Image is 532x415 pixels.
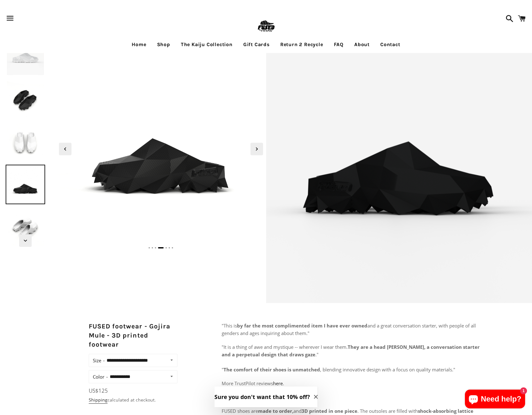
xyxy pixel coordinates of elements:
[127,37,151,52] a: Home
[149,247,150,248] span: Go to slide 1
[329,37,348,52] a: FAQ
[463,390,527,410] inbox-online-store-chat: Shopify online store chat
[222,344,480,358] b: They are a head [PERSON_NAME], a conversation starter and a perpetual design that draws gaze
[93,372,108,381] label: Color
[176,37,237,52] a: The Kaiju Collection
[89,387,108,394] span: US$125
[256,16,276,37] img: FUSEDfootwear
[376,37,405,52] a: Contact
[89,397,108,404] a: Shipping
[59,143,71,155] div: Previous slide
[6,122,45,162] img: [3D printed Shoes] - lightweight custom 3dprinted shoes sneakers sandals fused footwear
[155,247,156,248] span: Go to slide 3
[250,143,263,155] div: Next slide
[273,380,283,387] a: here
[166,247,167,248] span: Go to slide 5
[152,247,153,248] span: Go to slide 2
[350,37,374,52] a: About
[6,207,45,247] img: [3D printed Shoes] - lightweight custom 3dprinted shoes sneakers sandals fused footwear
[6,79,45,119] img: [3D printed Shoes] - lightweight custom 3dprinted shoes sneakers sandals fused footwear
[93,356,105,365] label: Size
[89,322,177,349] h2: FUSED footwear - Gojira Mule - 3D printed footwear
[276,37,328,52] a: Return 2 Recycle
[302,408,357,414] strong: 3D printed in one piece
[315,351,319,358] span: ."
[152,37,175,52] a: Shop
[89,396,177,403] div: calculated at checkout.
[222,344,348,350] span: "It is a thing of awe and mystique -- wherever I wear them.
[258,408,293,414] strong: made to order,
[158,247,164,248] span: Go to slide 4
[224,366,320,373] b: The comfort of their shoes is unmatched
[239,37,274,52] a: Gift Cards
[283,380,284,386] span: .
[169,247,170,248] span: Go to slide 6
[273,380,283,386] span: here
[222,366,224,373] span: "
[222,380,273,386] span: More TrustPilot reviews
[6,37,45,76] img: [3D printed Shoes] - lightweight custom 3dprinted shoes sneakers sandals fused footwear
[222,322,237,329] span: "This is
[320,366,455,373] span: , blending innovative design with a focus on quality materials."
[6,165,45,204] img: [3D printed Shoes] - lightweight custom 3dprinted shoes sneakers sandals fused footwear
[222,322,476,336] span: and a great conversation starter, with people of all genders and ages inquiring about them."
[172,247,173,248] span: Go to slide 7
[237,322,367,329] b: by far the most complimented item I have ever owned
